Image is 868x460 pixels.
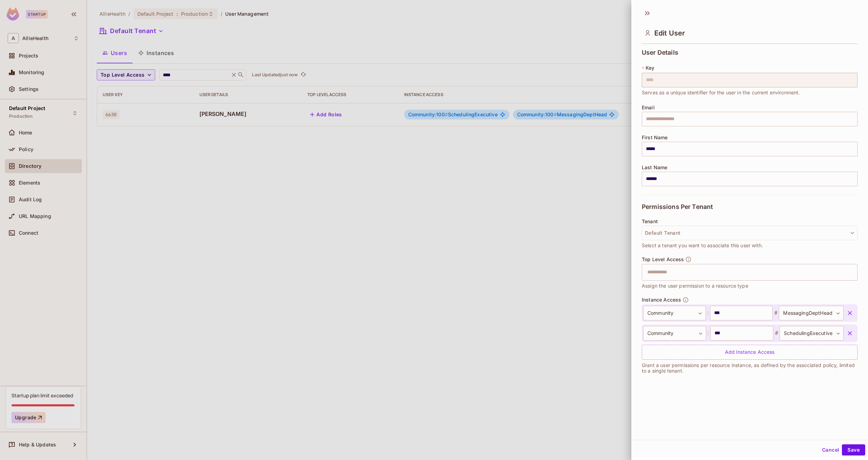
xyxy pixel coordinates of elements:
span: Select a tenant you want to associate this user with. [642,242,763,249]
div: Add Instance Access [642,345,858,360]
span: Top Level Access [642,257,684,262]
div: Community [643,306,706,320]
p: Grant a user permissions per resource instance, as defined by the associated policy, limited to a... [642,362,858,374]
button: Cancel [819,444,842,455]
div: Community [643,326,706,341]
span: : [706,329,710,337]
span: # [773,329,780,337]
span: Permissions Per Tenant [642,203,713,210]
span: Key [646,65,654,71]
span: Edit User [654,29,685,37]
button: Default Tenant [642,226,858,240]
div: SchedulingExecutive [780,326,844,341]
span: Tenant [642,219,658,224]
button: Open [854,271,855,273]
span: # [773,309,779,317]
span: Assign the user permission to a resource type [642,282,748,290]
span: Last Name [642,165,667,170]
span: Instance Access [642,297,681,303]
span: User Details [642,49,678,56]
span: Email [642,105,655,110]
span: First Name [642,135,668,140]
span: : [706,309,710,317]
div: MessagingDeptHead [779,306,844,320]
span: Serves as a unique identifier for the user in the current environment. [642,89,800,96]
button: Save [842,444,865,455]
